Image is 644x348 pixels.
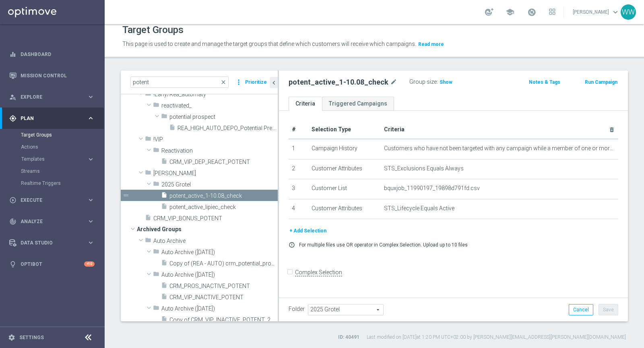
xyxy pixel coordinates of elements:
i: folder [153,271,159,280]
span: CRM_VIP_DEP_REACT_POTENT [169,159,278,166]
span: Customers who have not been targeted with any campaign while a member of one or more of the 234 s... [384,145,615,152]
span: Data Studio [21,240,87,245]
span: Reactivation [161,147,278,154]
i: more_vert [235,77,243,88]
a: Actions [21,144,84,150]
a: Target Groups [21,132,84,138]
button: Templates keyboard_arrow_right [21,156,95,162]
div: Actions [21,141,104,153]
span: CRM_VIP_INACTIVE_POTENT [169,294,278,301]
span: Auto Archive (2024-01-03) [161,249,278,256]
i: keyboard_arrow_right [87,217,95,225]
span: Analyze [21,219,87,224]
label: : [437,79,438,85]
td: Campaign History [308,139,381,159]
a: Mission Control [21,65,95,86]
p: For multiple files use OR operator in Complex Selection. Upload up to 10 files [299,242,468,248]
div: WW [621,4,636,20]
i: folder [145,169,151,178]
span: Show [440,79,452,85]
i: insert_drive_file [161,158,167,167]
button: + Add Selection [289,226,327,235]
i: lightbulb [9,261,17,268]
i: track_changes [9,218,17,225]
span: Explore [21,95,87,99]
span: REA_HIGH_AUTO_DEPO_Potential Premium_DAILY [178,125,278,132]
i: settings [8,334,15,341]
div: gps_fixed Plan keyboard_arrow_right [9,115,95,122]
i: person_search [9,93,17,101]
td: 2 [289,159,308,179]
span: Criteria [384,126,405,133]
div: Templates [21,153,104,165]
i: folder [153,304,159,314]
td: Customer List [308,179,381,199]
i: delete_forever [609,126,615,133]
div: lightbulb Optibot +10 [9,261,95,267]
h2: potent_active_1-10.08_check [289,77,388,87]
div: Data Studio [9,239,87,246]
button: equalizer Dashboard [9,51,95,58]
input: Quick find group or folder [130,77,229,88]
i: insert_drive_file [161,259,167,269]
i: keyboard_arrow_right [87,155,95,163]
a: [PERSON_NAME]keyboard_arrow_down [572,6,621,18]
button: Read more [417,40,445,49]
i: folder [145,237,151,246]
i: keyboard_arrow_right [87,93,95,101]
td: Customer Attributes [308,159,381,179]
div: +10 [84,261,95,267]
i: error_outline [289,242,295,248]
label: Group size [409,79,437,85]
a: Settings [19,335,44,340]
th: Selection Type [308,120,381,139]
td: 1 [289,139,308,159]
span: potential prospect [169,114,278,120]
span: Plan [21,116,87,121]
span: close [220,79,227,85]
h1: Target Groups [122,24,184,36]
div: Plan [9,115,87,122]
span: Auto Archive (2024-04-04) [161,305,278,312]
div: Optibot [9,253,95,275]
span: Templates [21,157,79,162]
span: STS_Exclusions Equals Always [384,165,464,172]
span: CRM_PROS_INACTIVE_POTENT [169,283,278,290]
button: track_changes Analyze keyboard_arrow_right [9,218,95,225]
a: Realtime Triggers [21,180,84,186]
span: Archived Groups [137,224,278,235]
span: Execute [21,198,87,203]
span: bquxjob_11990197_19898d791fd.csv [384,185,480,192]
i: equalizer [9,51,17,58]
label: Complex Selection [295,269,342,276]
button: Run Campaign [584,78,618,87]
div: Target Groups [21,129,104,141]
span: reactivated_ [161,102,278,109]
button: person_search Explore keyboard_arrow_right [9,94,95,100]
span: school [506,8,514,17]
button: Data Studio keyboard_arrow_right [9,240,95,246]
i: chevron_left [270,79,278,87]
div: Templates [21,157,87,162]
a: Streams [21,168,84,174]
i: insert_drive_file [145,214,151,224]
a: Criteria [289,97,322,111]
span: CRM_VIP_BONUS_POTENT [153,215,278,222]
span: keyboard_arrow_down [611,8,620,17]
div: Dashboard [9,43,95,65]
label: Folder [289,306,305,313]
button: Mission Control [9,72,95,79]
i: keyboard_arrow_right [87,114,95,122]
span: Auto Archive [153,238,278,244]
i: folder [153,101,159,111]
i: folder [153,180,159,190]
i: keyboard_arrow_right [87,239,95,246]
span: This page is used to create and manage the target groups that define which customers will receive... [122,41,416,47]
i: gps_fixed [9,115,17,122]
span: Copy of CRM_VIP_INACTIVE_POTENT_2 [169,317,278,323]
